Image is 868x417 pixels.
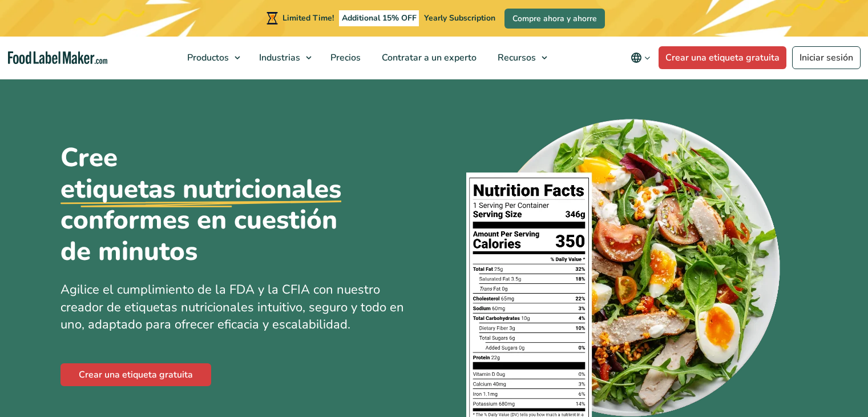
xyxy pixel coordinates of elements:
a: Crear una etiqueta gratuita [60,363,211,386]
h1: Cree conformes en cuestión de minutos [60,142,369,267]
a: Food Label Maker homepage [8,51,107,65]
a: Crear una etiqueta gratuita [659,46,786,69]
span: Industrias [256,51,301,64]
span: Productos [184,51,230,64]
span: Precios [327,51,362,64]
a: Industrias [249,37,317,79]
a: Precios [320,37,369,79]
span: Additional 15% OFF [339,10,419,26]
button: Change language [623,46,659,69]
a: Compre ahora y ahorre [504,9,605,29]
a: Iniciar sesión [792,46,861,69]
a: Productos [177,37,246,79]
span: Recursos [494,51,537,64]
span: Agilice el cumplimiento de la FDA y la CFIA con nuestro creador de etiquetas nutricionales intuit... [60,281,404,334]
a: Recursos [487,37,553,79]
a: Contratar a un experto [372,37,485,79]
u: etiquetas nutricionales [60,174,341,205]
span: Yearly Subscription [424,13,495,23]
span: Limited Time! [282,13,334,23]
span: Contratar a un experto [378,51,478,64]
